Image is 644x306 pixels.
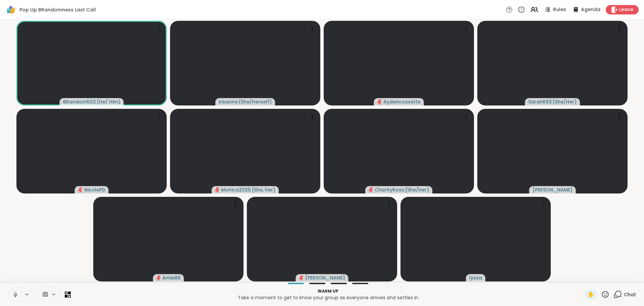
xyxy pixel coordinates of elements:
[383,98,421,105] span: Aydencossette
[19,6,96,13] span: Pop Up BRandomness Last Call
[619,6,633,13] span: Leave
[624,291,636,298] span: Chat
[588,291,594,299] span: ✋
[84,186,105,193] span: NicolePD
[162,274,180,281] span: Amie89
[252,186,275,193] span: ( She, her )
[97,98,120,105] span: ( He/ Him )
[299,275,304,280] span: audio-muted
[375,186,404,193] span: CharityRoss
[219,98,238,105] span: irisanne
[553,6,566,13] span: Rules
[5,4,17,15] img: ShareWell Logomark
[238,98,272,105] span: ( She/Herself )
[533,186,573,193] span: [PERSON_NAME]
[63,98,96,105] span: BRandom502
[78,187,83,192] span: audio-muted
[405,186,429,193] span: ( She/Her )
[377,99,382,104] span: audio-muted
[469,274,482,281] span: lyssa
[305,274,345,281] span: [PERSON_NAME]
[581,6,600,13] span: Agenda
[528,98,552,105] span: SarahR83
[215,187,220,192] span: audio-muted
[221,186,251,193] span: Monica2025
[552,98,577,105] span: ( She/Her )
[75,294,581,301] p: Take a moment to get to know your group as everyone arrives and settles in
[75,288,581,294] p: Warm up
[369,187,373,192] span: audio-muted
[156,275,161,280] span: audio-muted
